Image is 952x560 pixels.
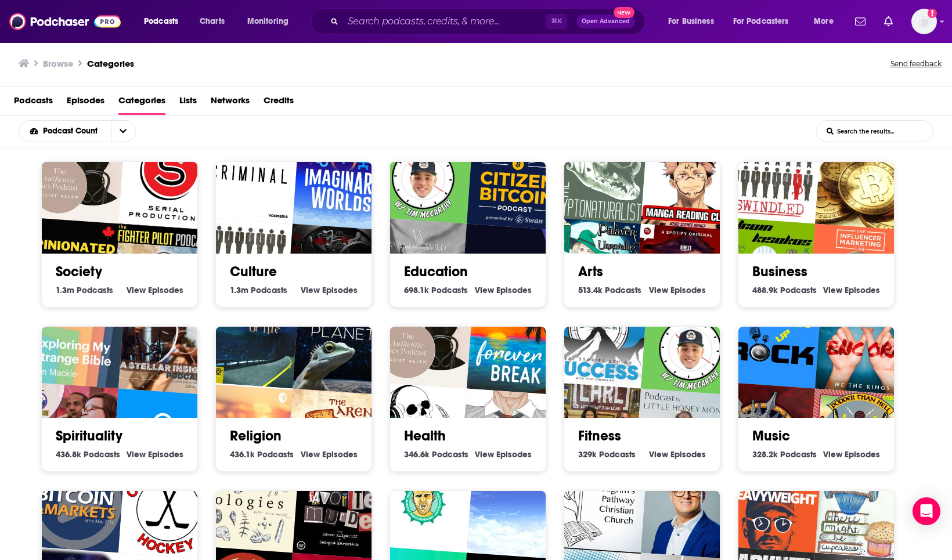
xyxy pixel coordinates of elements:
img: Authentic Sex with Juliet Allen [26,124,125,224]
button: open menu [136,12,193,31]
img: Pilgrim's Pathway Ministries [548,453,648,553]
a: Lists [179,91,197,115]
a: Categories [118,91,165,115]
span: Episodes [845,449,880,460]
div: The Real Stories Behind Success [548,288,648,388]
img: Forever Break [467,295,567,395]
a: Categories [87,58,134,69]
img: One Third of Life [200,288,300,388]
button: open menu [726,12,806,31]
a: Arts [578,263,603,280]
a: View Business Episodes [823,285,880,295]
a: 488.9k Business Podcasts [752,285,817,295]
a: Podchaser - Follow, Share and Rate Podcasts [9,10,121,32]
img: Jujutsu Kaisen Manga Reading Club / Weird Science Manga [641,131,741,230]
span: Episodes [670,449,706,460]
span: 329k [578,449,597,460]
div: Authentic Sex with Juliet Allen [374,288,474,388]
img: Swindled [722,124,822,224]
span: Episodes [148,449,183,460]
span: Podcasts [257,449,294,460]
span: Episodes [322,449,358,460]
span: 436.1k [230,449,255,460]
img: The Justin Bruckmann Adventure [374,453,474,553]
img: A Stellar Insight [118,295,218,395]
a: 329k Fitness Podcasts [578,449,636,460]
span: Podcasts [431,285,468,295]
span: Podcasts [77,285,113,295]
span: ⌘ K [546,14,567,29]
div: Criminal [200,124,300,224]
a: Society [56,263,102,280]
span: 513.4k [578,285,603,295]
a: 513.4k Arts Podcasts [578,285,641,295]
span: 488.9k [752,285,778,295]
a: Podcasts [14,91,53,115]
span: Podcasts [251,285,287,295]
img: Imaginary Worlds [293,131,392,230]
img: Serial [118,131,218,230]
span: View [475,449,494,460]
span: Podcast Count [43,127,102,135]
a: Spirituality [56,427,122,445]
span: Open Advanced [582,19,630,24]
span: New [614,7,634,18]
span: View [823,285,842,295]
span: View [649,449,668,460]
span: 436.8k [56,449,81,460]
span: Episodes [148,285,183,295]
span: 346.6k [404,449,430,460]
img: Citizen Bitcoin [467,131,567,230]
span: For Business [668,13,714,30]
span: View [127,449,146,460]
a: 1.3m Society Podcasts [56,285,113,295]
button: Open AdvancedNew [576,15,635,28]
div: Search podcasts, credits, & more... [322,8,656,35]
span: Episodes [496,285,532,295]
span: View [649,285,668,295]
img: The Cryptonaturalist [548,124,648,224]
span: Podcasts [432,449,468,460]
a: View Spirituality Episodes [127,449,183,460]
a: Charts [192,12,232,31]
img: Growin' Up Rock [722,288,822,388]
img: WTK: Encore [815,295,915,395]
img: User Profile [911,9,937,34]
span: 328.2k [752,449,778,460]
a: Show notifications dropdown [879,12,897,31]
span: Podcasts [780,449,817,460]
a: Fitness [578,427,621,445]
button: open menu [239,12,304,31]
a: 436.8k Spirituality Podcasts [56,449,120,460]
img: Sentient Planet [293,295,392,395]
span: Credits [264,91,294,115]
a: View Fitness Episodes [649,449,706,460]
a: Education [404,263,468,280]
div: Exploring My Strange Bible [26,288,125,388]
img: There Might Be Cupcakes Podcast [815,460,915,559]
a: Networks [211,91,250,115]
a: 1.3m Culture Podcasts [230,285,287,295]
span: More [814,13,834,30]
a: Health [404,427,446,445]
span: View [301,285,320,295]
button: open menu [806,12,848,31]
button: open menu [111,121,135,142]
a: 346.6k Health Podcasts [404,449,468,460]
img: The Bitcoin Knowledge Podcast [815,131,915,230]
span: Podcasts [144,13,178,30]
img: Ologies with Alie Ward [200,453,300,553]
img: 20TIMinutes: A Mental Health Podcast [374,124,474,224]
h2: Choose List sort [19,120,154,142]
